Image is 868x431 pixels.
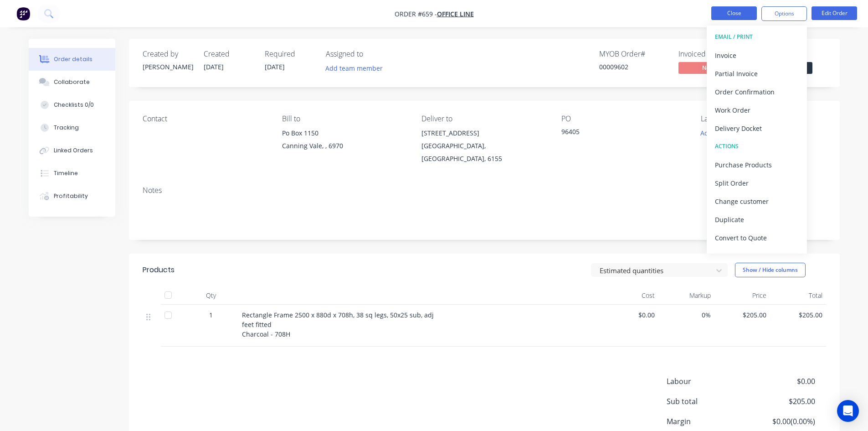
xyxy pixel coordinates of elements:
span: $0.00 [606,310,655,320]
span: Labour [667,376,748,387]
span: 0% [662,310,711,320]
div: Labels [701,114,826,123]
div: Linked Orders [54,146,93,155]
div: Bill to [282,114,407,123]
div: Invoiced [678,50,747,58]
div: Timeline [54,169,78,177]
div: MYOB Order # [599,50,668,58]
span: Order #659 - [395,10,437,18]
div: Markup [658,286,714,305]
button: Collaborate [29,71,115,93]
div: Collaborate [54,78,90,86]
button: Show / Hide columns [735,263,806,277]
div: Po Box 1150 [282,127,407,140]
div: Archive [715,249,799,263]
button: Tracking [29,116,115,139]
div: Created by [143,50,193,58]
button: Edit Order [812,6,857,20]
span: Margin [667,416,748,427]
div: Products [143,265,175,275]
button: Profitability [29,185,115,208]
button: Add labels [696,127,738,139]
div: Po Box 1150Canning Vale, , 6970 [282,127,407,156]
span: [DATE] [204,62,224,71]
div: Convert to Quote [715,231,799,244]
img: Factory [16,7,30,21]
div: Work Order [715,104,799,117]
div: Split Order [715,177,799,190]
span: 1 [209,310,213,320]
div: Contact [143,114,267,123]
div: Purchase Products [715,158,799,171]
div: Required [265,50,315,58]
div: Tracking [54,124,79,132]
div: Delivery Docket [715,122,799,135]
div: Notes [143,186,826,195]
button: Order details [29,48,115,71]
div: [PERSON_NAME] [143,62,193,72]
span: No [678,62,733,73]
button: Add team member [320,62,387,74]
div: Partial Invoice [715,67,799,80]
div: PO [561,114,686,123]
div: Change customer [715,195,799,208]
button: Close [711,6,757,20]
div: Open Intercom Messenger [837,400,859,422]
div: Profitability [54,192,88,200]
span: Rectangle Frame 2500 x 880d x 708h, 38 sq legs, 50x25 sub, adj feet fitted Charcoal - 708H [242,311,434,338]
span: $0.00 ( 0.00 %) [747,416,815,427]
a: Office Line [437,10,474,18]
div: Total [770,286,826,305]
div: [GEOGRAPHIC_DATA], [GEOGRAPHIC_DATA], 6155 [421,140,546,165]
div: 96405 [561,127,675,140]
div: Deliver to [421,114,546,123]
span: $205.00 [747,396,815,407]
div: Cost [603,286,659,305]
div: Created [204,50,254,58]
span: [DATE] [265,62,285,71]
div: Order details [54,55,92,63]
div: Checklists 0/0 [54,101,94,109]
div: [STREET_ADDRESS] [421,127,546,140]
div: Invoice [715,49,799,62]
div: [STREET_ADDRESS][GEOGRAPHIC_DATA], [GEOGRAPHIC_DATA], 6155 [421,127,546,165]
span: $205.00 [774,310,822,320]
div: Canning Vale, , 6970 [282,140,407,152]
button: Options [761,6,807,21]
span: $205.00 [718,310,767,320]
div: ACTIONS [715,140,799,152]
div: Order Confirmation [715,85,799,99]
span: $0.00 [747,376,815,387]
div: Assigned to [326,50,417,58]
button: Timeline [29,162,115,185]
div: Price [714,286,770,305]
button: Linked Orders [29,139,115,162]
span: Sub total [667,396,748,407]
div: 00009602 [599,62,668,72]
div: Duplicate [715,213,799,226]
div: EMAIL / PRINT [715,31,799,43]
button: Add team member [326,62,388,74]
div: Qty [184,286,238,305]
button: Checklists 0/0 [29,93,115,116]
